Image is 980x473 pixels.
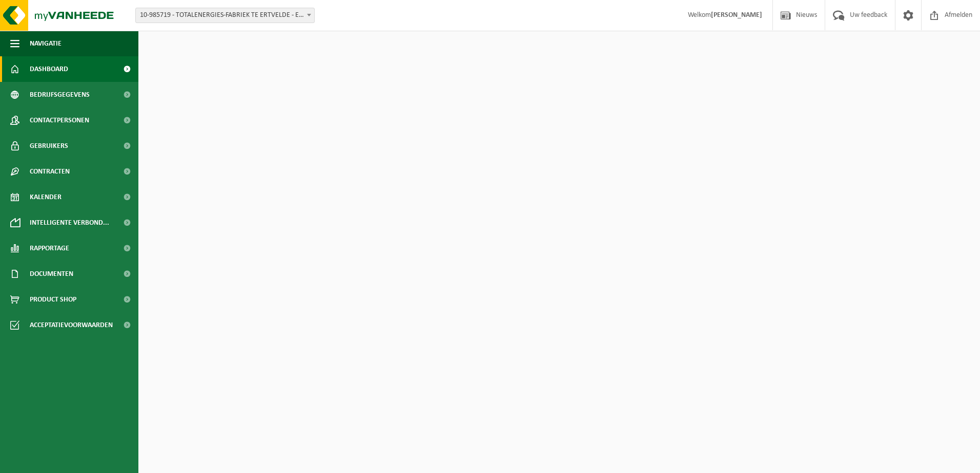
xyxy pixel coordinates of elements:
span: Product Shop [30,287,76,312]
span: Contactpersonen [30,107,89,133]
strong: [PERSON_NAME] [711,11,762,19]
span: Bedrijfsgegevens [30,82,90,107]
span: Gebruikers [30,133,68,159]
span: Documenten [30,261,73,287]
span: 10-985719 - TOTALENERGIES-FABRIEK TE ERTVELDE - ERTVELDE [135,8,315,23]
span: Contracten [30,159,70,184]
span: Intelligente verbond... [30,210,109,235]
span: 10-985719 - TOTALENERGIES-FABRIEK TE ERTVELDE - ERTVELDE [136,8,314,23]
span: Kalender [30,184,62,210]
span: Dashboard [30,56,68,82]
span: Rapportage [30,235,69,261]
span: Acceptatievoorwaarden [30,312,113,338]
span: Navigatie [30,31,62,56]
